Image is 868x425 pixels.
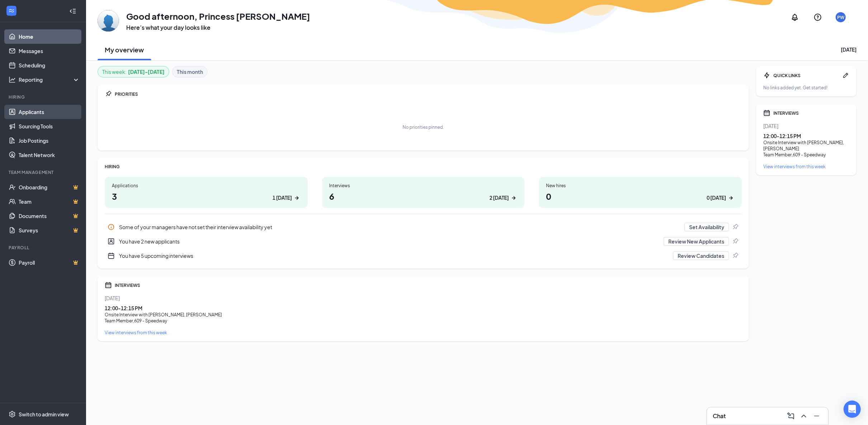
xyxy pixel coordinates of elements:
[19,105,80,119] a: Applicants
[105,234,742,249] a: UserEntityYou have 2 new applicantsReview New ApplicantsPin
[19,76,80,83] div: Reporting
[763,85,849,91] div: No links added yet. Get started!
[108,252,115,259] svg: CalendarNew
[546,190,735,202] h1: 0
[787,412,795,420] svg: ComposeMessage
[403,124,444,130] div: No priorities pinned.
[105,234,742,249] div: You have 2 new applicants
[128,68,165,76] b: [DATE] - [DATE]
[9,76,16,83] svg: Analysis
[539,177,742,208] a: New hires00 [DATE]ArrowRight
[69,8,76,15] svg: Collapse
[811,410,822,422] button: Minimize
[812,412,821,420] svg: Minimize
[713,412,726,420] h3: Chat
[112,190,300,202] h1: 3
[763,122,849,129] div: [DATE]
[126,10,310,22] h1: Good afternoon, Princess [PERSON_NAME]
[115,91,742,97] div: PRIORITIES
[800,412,808,420] svg: ChevronUp
[19,58,80,72] a: Scheduling
[19,148,80,162] a: Talent Network
[732,252,739,259] svg: Pin
[798,410,810,422] button: ChevronUp
[664,237,729,246] button: Review New Applicants
[105,330,742,336] a: View interviews from this week
[119,238,659,245] div: You have 2 new applicants
[510,194,517,202] svg: ArrowRight
[763,109,770,117] svg: Calendar
[19,209,80,223] a: DocumentsCrown
[108,223,115,231] svg: Info
[105,90,112,98] svg: Pin
[773,110,849,116] div: INTERVIEWS
[673,251,729,260] button: Review Candidates
[19,411,69,418] div: Switch to admin view
[105,249,742,263] a: CalendarNewYou have 5 upcoming interviewsReview CandidatesPin
[546,183,735,189] div: New hires
[105,45,144,54] h2: My overview
[814,13,822,22] svg: QuestionInfo
[329,190,518,202] h1: 6
[19,255,80,270] a: PayrollCrown
[837,14,844,20] div: PW
[9,169,79,175] div: Team Management
[105,220,742,234] a: InfoSome of your managers have not set their interview availability yetSet AvailabilityPin
[105,312,742,318] div: Onsite Interview with [PERSON_NAME], [PERSON_NAME]
[105,177,308,208] a: Applications31 [DATE]ArrowRight
[19,119,80,133] a: Sourcing Tools
[105,282,112,289] svg: Calendar
[791,13,799,22] svg: Notifications
[489,194,509,202] div: 2 [DATE]
[19,133,80,148] a: Job Postings
[19,194,80,209] a: TeamCrown
[844,401,861,418] div: Open Intercom Messenger
[322,177,525,208] a: Interviews62 [DATE]ArrowRight
[9,411,16,418] svg: Settings
[112,183,300,189] div: Applications
[105,249,742,263] div: You have 5 upcoming interviews
[105,164,742,170] div: HIRING
[105,318,742,324] div: Team Member , 609 - Speedway
[19,44,80,58] a: Messages
[119,252,669,259] div: You have 5 upcoming interviews
[115,282,742,288] div: INTERVIEWS
[329,183,518,189] div: Interviews
[9,245,79,251] div: Payroll
[9,94,79,100] div: Hiring
[108,238,115,245] svg: UserEntity
[98,10,119,32] img: Princess Wakefield
[126,24,310,32] h3: Here’s what your day looks like
[19,29,80,44] a: Home
[732,223,739,231] svg: Pin
[105,304,742,312] div: 12:00 - 12:15 PM
[763,140,849,152] div: Onsite Interview with [PERSON_NAME], [PERSON_NAME]
[727,194,735,202] svg: ArrowRight
[293,194,300,202] svg: ArrowRight
[841,46,857,53] div: [DATE]
[19,223,80,237] a: SurveysCrown
[785,410,797,422] button: ComposeMessage
[707,194,726,202] div: 0 [DATE]
[684,223,729,231] button: Set Availability
[119,223,680,231] div: Some of your managers have not set their interview availability yet
[177,68,203,76] b: This month
[763,132,849,140] div: 12:00 - 12:15 PM
[763,72,770,79] svg: Bolt
[8,7,15,14] svg: WorkstreamLogo
[763,152,849,158] div: Team Member , 609 - Speedway
[842,72,849,79] svg: Pen
[19,180,80,194] a: OnboardingCrown
[272,194,292,202] div: 1 [DATE]
[773,72,839,79] div: QUICK LINKS
[732,238,739,245] svg: Pin
[105,220,742,234] div: Some of your managers have not set their interview availability yet
[102,68,165,76] div: This week :
[105,294,742,302] div: [DATE]
[763,164,849,170] a: View interviews from this week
